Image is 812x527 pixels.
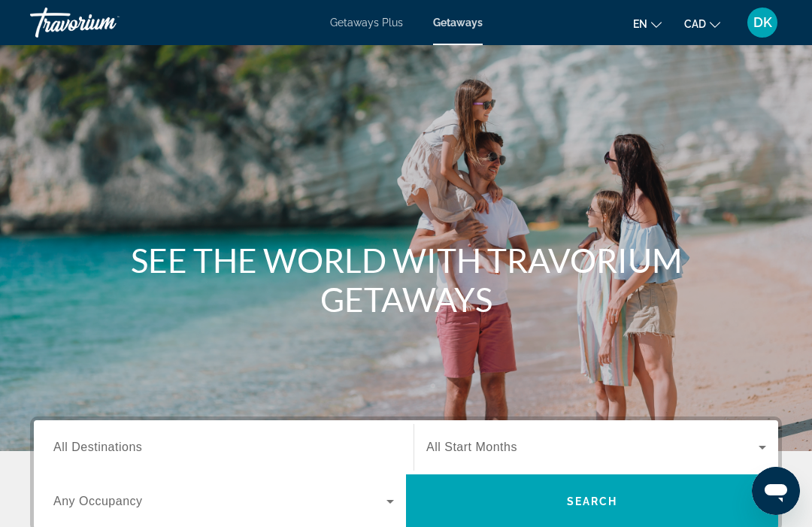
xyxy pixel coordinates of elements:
[753,15,772,30] span: DK
[53,495,143,507] span: Any Occupancy
[752,467,800,515] iframe: Button to launch messaging window
[426,441,517,453] span: All Start Months
[633,13,662,35] button: Change language
[30,3,180,42] a: Travorium
[743,7,782,38] button: User Menu
[53,441,142,453] span: All Destinations
[124,241,688,319] h1: SEE THE WORLD WITH TRAVORIUM GETAWAYS
[684,18,706,30] span: CAD
[330,17,403,29] a: Getaways Plus
[433,17,483,29] a: Getaways
[633,18,647,30] span: en
[567,495,618,507] span: Search
[684,13,720,35] button: Change currency
[53,439,394,457] input: Select destination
